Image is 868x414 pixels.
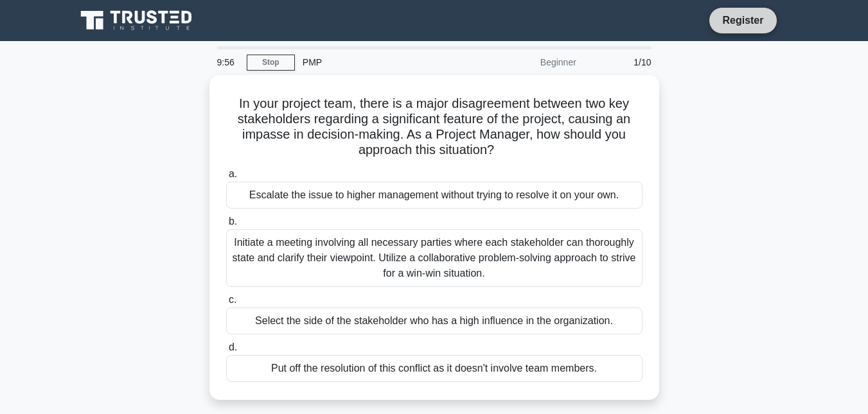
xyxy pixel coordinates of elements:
div: 1/10 [584,49,659,75]
a: Stop [247,55,295,71]
div: Initiate a meeting involving all necessary parties where each stakeholder can thoroughly state an... [226,229,642,287]
div: Select the side of the stakeholder who has a high influence in the organization. [226,307,642,334]
span: a. [229,168,237,179]
div: 9:56 [209,49,247,75]
span: d. [229,341,237,352]
span: c. [229,294,236,305]
a: Register [714,12,771,28]
span: b. [229,216,237,227]
div: Escalate the issue to higher management without trying to resolve it on your own. [226,182,642,209]
div: PMP [295,49,472,75]
h5: In your project team, there is a major disagreement between two key stakeholders regarding a sign... [225,96,644,159]
div: Beginner [472,49,584,75]
div: Put off the resolution of this conflict as it doesn't involve team members. [226,355,642,382]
